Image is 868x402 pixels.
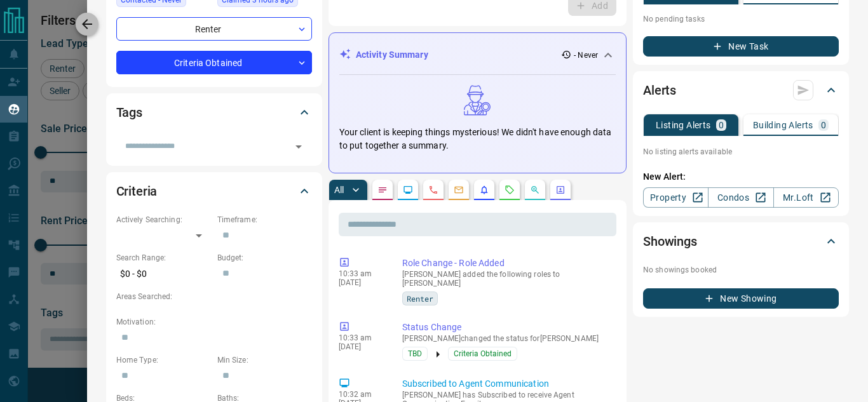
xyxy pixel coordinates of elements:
[334,185,344,194] p: All
[217,252,312,264] p: Budget:
[643,187,709,208] a: Property
[339,278,383,287] p: [DATE]
[753,121,813,130] p: Building Alerts
[377,185,388,195] svg: Notes
[339,126,616,152] p: Your client is keeping things mysterious! We didn't have enough data to put together a summary.
[719,121,724,130] p: 0
[656,121,711,130] p: Listing Alerts
[290,138,308,156] button: Open
[402,377,611,391] p: Subscribed to Agent Communication
[643,264,839,276] p: No showings booked
[339,342,383,351] p: [DATE]
[116,291,312,302] p: Areas Searched:
[402,270,611,288] p: [PERSON_NAME] added the following roles to [PERSON_NAME]
[116,264,211,285] p: $0 - $0
[643,10,839,29] p: No pending tasks
[402,334,611,343] p: [PERSON_NAME] changed the status for [PERSON_NAME]
[116,252,211,264] p: Search Range:
[402,257,611,270] p: Role Change - Role Added
[116,316,312,328] p: Motivation:
[116,181,158,201] h2: Criteria
[116,97,312,128] div: Tags
[643,170,839,184] p: New Alert:
[643,75,839,105] div: Alerts
[555,185,566,195] svg: Agent Actions
[116,17,312,41] div: Renter
[643,231,697,251] h2: Showings
[454,185,464,195] svg: Emails
[454,347,512,360] span: Criteria Obtained
[116,214,211,225] p: Actively Searching:
[821,121,826,130] p: 0
[643,80,676,100] h2: Alerts
[773,187,839,208] a: Mr.Loft
[643,288,839,309] button: New Showing
[339,390,383,399] p: 10:32 am
[217,214,312,225] p: Timeframe:
[530,185,540,195] svg: Opportunities
[339,43,616,67] div: Activity Summary- Never
[574,50,598,61] p: - Never
[116,102,142,123] h2: Tags
[643,226,839,257] div: Showings
[402,321,611,334] p: Status Change
[339,269,383,278] p: 10:33 am
[116,51,312,74] div: Criteria Obtained
[708,187,773,208] a: Condos
[403,185,413,195] svg: Lead Browsing Activity
[408,347,422,360] span: TBD
[643,146,839,157] p: No listing alerts available
[116,354,211,366] p: Home Type:
[407,292,433,305] span: Renter
[479,185,489,195] svg: Listing Alerts
[428,185,438,195] svg: Calls
[643,36,839,57] button: New Task
[356,48,428,62] p: Activity Summary
[505,185,515,195] svg: Requests
[339,333,383,342] p: 10:33 am
[116,176,312,206] div: Criteria
[217,354,312,366] p: Min Size:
